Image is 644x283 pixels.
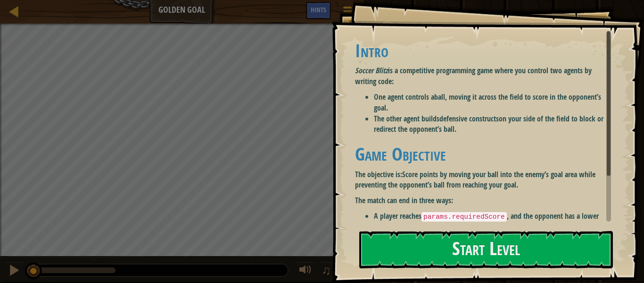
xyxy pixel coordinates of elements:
code: params.requiredScore [421,212,507,222]
button: Start Level [359,231,613,268]
strong: Score points by moving your ball into the enemy’s goal area while preventing the opponent’s ball ... [355,169,595,190]
strong: defensive constructs [439,113,499,124]
span: Hints [311,5,326,14]
button: Adjust volume [296,262,315,281]
button: ♫ [320,262,336,281]
li: A player reaches , and the opponent has a lower score. [374,211,611,232]
h1: Intro [355,41,611,60]
p: is a competitive programming game where you control two agents by writing code: [355,65,611,87]
em: Soccer Blitz [355,65,388,76]
p: The match can end in three ways: [355,195,611,206]
strong: ball [434,92,445,102]
li: The other agent builds on your side of the field to block or redirect the opponent’s ball. [374,113,611,135]
li: One agent controls a , moving it across the field to score in the opponent’s goal. [374,92,611,113]
button: Ctrl + P: Pause [5,262,24,281]
span: ♫ [322,263,331,277]
h1: Game Objective [355,144,611,164]
p: The objective is: [355,169,611,191]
